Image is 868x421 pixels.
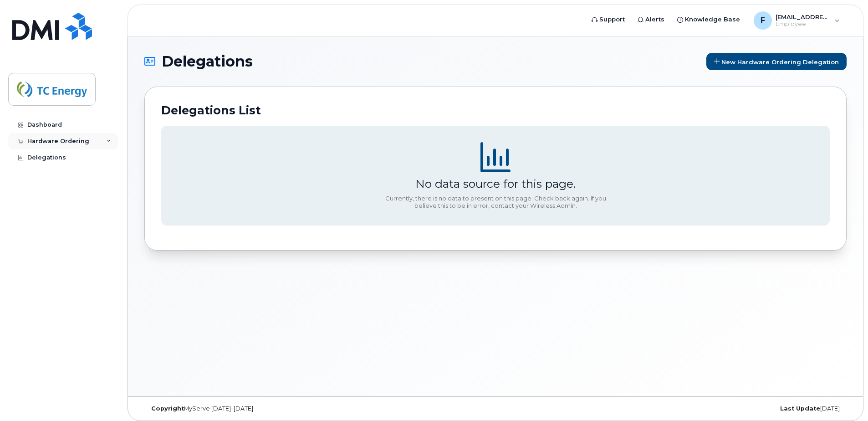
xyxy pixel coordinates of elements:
[780,405,820,412] strong: Last Update
[613,405,847,412] div: [DATE]
[706,53,847,70] a: New Hardware Ordering Delegation
[151,405,184,412] strong: Copyright
[721,58,839,65] span: New Hardware Ordering Delegation
[382,195,609,209] div: Currently, there is no data to present on this page. Check back again. If you believe this to be ...
[161,103,830,117] h2: Delegations List
[162,55,253,68] span: Delegations
[828,381,861,414] iframe: Messenger Launcher
[415,177,576,190] div: No data source for this page.
[144,405,378,412] div: MyServe [DATE]–[DATE]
